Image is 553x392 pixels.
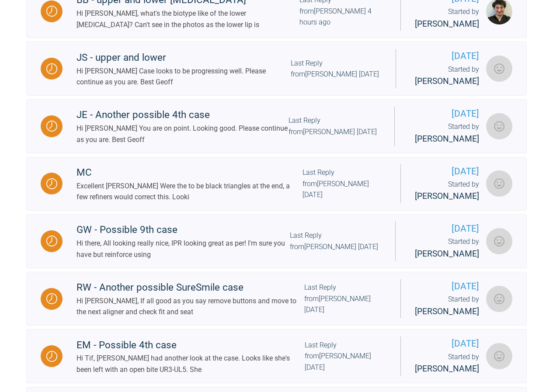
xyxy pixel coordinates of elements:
[46,178,57,189] img: Waiting
[46,6,57,17] img: Waiting
[486,56,512,82] img: Kris Kirkcaldy
[77,107,289,123] div: JE - Another possible 4th case
[77,222,290,238] div: GW - Possible 9th case
[415,336,479,351] span: [DATE]
[415,294,479,318] div: Started by
[410,49,479,63] span: [DATE]
[46,121,57,132] img: Waiting
[415,306,479,316] span: [PERSON_NAME]
[77,8,299,30] div: Hi [PERSON_NAME], what's the biotype like of the lower [MEDICAL_DATA]? Can't see in the photos as...
[77,165,303,180] div: MC
[26,272,527,326] a: WaitingRW - Another possible SureSmile caseHi [PERSON_NAME], If all good as you say remove button...
[304,282,386,316] div: Last Reply from [PERSON_NAME] [DATE]
[409,107,479,121] span: [DATE]
[26,214,527,268] a: WaitingGW - Possible 9th caseHi there, All looking really nice, IPR looking great as per! I'm sur...
[415,134,479,144] span: [PERSON_NAME]
[46,236,57,246] img: Waiting
[46,63,57,74] img: Waiting
[486,343,512,369] img: Cathryn Sherlock
[26,42,527,96] a: WaitingJS - upper and lowerHi [PERSON_NAME] Case looks to be progressing well. Please continue as...
[290,230,381,252] div: Last Reply from [PERSON_NAME] [DATE]
[415,76,479,86] span: [PERSON_NAME]
[409,121,479,146] div: Started by
[415,6,479,31] div: Started by
[410,222,479,236] span: [DATE]
[415,249,479,259] span: [PERSON_NAME]
[77,337,305,353] div: EM - Possible 4th case
[77,50,291,66] div: JS - upper and lower
[486,286,512,312] img: Cathryn Sherlock
[305,340,386,373] div: Last Reply from [PERSON_NAME] [DATE]
[415,179,479,203] div: Started by
[303,167,386,201] div: Last Reply from [PERSON_NAME] [DATE]
[77,66,291,88] div: Hi [PERSON_NAME] Case looks to be progressing well. Please continue as you are. Best Geoff
[415,19,479,29] span: [PERSON_NAME]
[77,295,304,318] div: Hi [PERSON_NAME], If all good as you say remove buttons and move to the next aligner and check fi...
[26,99,527,153] a: WaitingJE - Another possible 4th caseHi [PERSON_NAME] You are on point. Looking good. Please cont...
[410,64,479,88] div: Started by
[486,113,512,139] img: Cathryn Sherlock
[291,58,382,80] div: Last Reply from [PERSON_NAME] [DATE]
[415,191,479,201] span: [PERSON_NAME]
[77,280,304,295] div: RW - Another possible SureSmile case
[77,353,305,375] div: Hi Tif, [PERSON_NAME] had another look at the case. Looks like she's been left with an open bite ...
[410,236,479,260] div: Started by
[415,164,479,179] span: [DATE]
[26,157,527,211] a: WaitingMCExcellent [PERSON_NAME] Were the to be black triangles at the end, a few refiners would ...
[46,351,57,362] img: Waiting
[415,279,479,294] span: [DATE]
[415,364,479,374] span: [PERSON_NAME]
[77,180,303,203] div: Excellent [PERSON_NAME] Were the to be black triangles at the end, a few refiners would correct t...
[486,170,512,197] img: Chris Pritchard
[289,115,380,137] div: Last Reply from [PERSON_NAME] [DATE]
[46,293,57,304] img: Waiting
[77,123,289,145] div: Hi [PERSON_NAME] You are on point. Looking good. Please continue as you are. Best Geoff
[77,238,290,260] div: Hi there, All looking really nice, IPR looking great as per! I'm sure you have but reinforce using
[415,351,479,376] div: Started by
[486,228,512,254] img: Cathryn Sherlock
[26,329,527,383] a: WaitingEM - Possible 4th caseHi Tif, [PERSON_NAME] had another look at the case. Looks like she's...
